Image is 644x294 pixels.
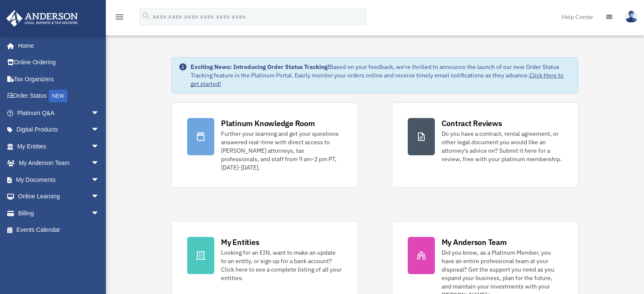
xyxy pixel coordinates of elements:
div: Do you have a contract, rental agreement, or other legal document you would like an attorney's ad... [442,129,563,163]
span: arrow_drop_down [91,205,108,222]
div: Further your learning and get your questions answered real-time with direct access to [PERSON_NAM... [221,129,342,172]
a: Order StatusNEW [6,88,112,105]
a: Digital Productsarrow_drop_down [6,121,112,138]
span: arrow_drop_down [91,138,108,155]
a: Online Ordering [6,54,112,71]
a: menu [114,15,124,22]
a: Click Here to get started! [191,71,564,88]
a: My Entitiesarrow_drop_down [6,138,112,155]
div: My Entities [221,237,259,247]
a: My Documentsarrow_drop_down [6,171,112,188]
div: Looking for an EIN, want to make an update to an entity, or sign up for a bank account? Click her... [221,248,342,282]
div: Contract Reviews [442,118,502,129]
span: arrow_drop_down [91,171,108,189]
a: Billingarrow_drop_down [6,205,112,222]
a: Home [6,37,108,54]
div: Platinum Knowledge Room [221,118,315,129]
a: Platinum Q&Aarrow_drop_down [6,104,112,121]
img: Anderson Advisors Platinum Portal [4,10,80,27]
div: Based on your feedback, we're thrilled to announce the launch of our new Order Status Tracking fe... [191,63,571,88]
a: Online Learningarrow_drop_down [6,188,112,205]
div: NEW [49,90,67,102]
i: search [141,11,151,21]
i: menu [114,12,124,22]
span: arrow_drop_down [91,104,108,122]
span: arrow_drop_down [91,121,108,139]
a: Contract Reviews Do you have a contract, rental agreement, or other legal document you would like... [392,102,578,187]
span: arrow_drop_down [91,188,108,206]
a: Events Calendar [6,222,112,239]
span: arrow_drop_down [91,155,108,172]
img: User Pic [625,11,638,23]
a: Tax Organizers [6,71,112,88]
strong: Exciting News: Introducing Order Status Tracking! [191,63,329,71]
a: Platinum Knowledge Room Further your learning and get your questions answered real-time with dire... [171,102,358,187]
a: My Anderson Teamarrow_drop_down [6,155,112,172]
div: My Anderson Team [442,237,507,247]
